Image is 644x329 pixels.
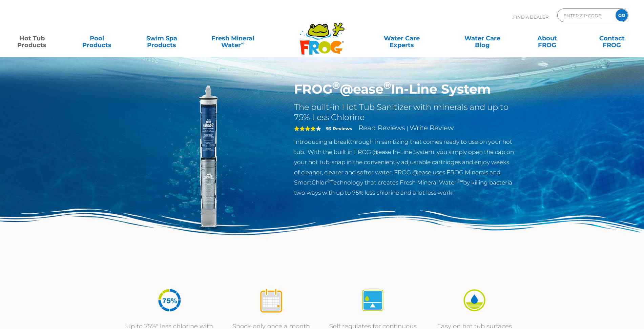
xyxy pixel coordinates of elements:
a: Fresh MineralWater∞ [201,32,264,45]
img: Frog Products Logo [296,14,348,55]
p: Find A Dealer [513,8,548,25]
span: 4 [294,126,316,131]
a: PoolProducts [71,32,122,45]
img: icon-atease-shock-once [258,288,284,313]
img: icon-atease-self-regulates [360,288,386,313]
a: ContactFROG [587,32,637,45]
sup: ® [383,79,391,91]
img: icon-atease-75percent-less [157,288,182,313]
h2: The built-in Hot Tub Sanitizer with minerals and up to 75% Less Chlorine [294,102,515,122]
sup: ® [327,178,330,183]
input: GO [616,9,628,21]
sup: ∞ [241,40,244,46]
a: Water CareBlog [457,32,507,45]
sup: ® [332,79,340,91]
a: AboutFROG [522,32,573,45]
img: inline-system.png [129,81,284,237]
a: Hot TubProducts [7,32,57,45]
span: | [407,125,408,132]
img: icon-atease-easy-on [462,288,487,313]
p: Introducing a breakthrough in sanitizing that comes ready to use on your hot tub. With the built ... [294,137,515,198]
a: Water CareExperts [361,32,443,45]
h1: FROG @ease In-Line System [294,81,515,97]
a: Read Reviews [358,124,405,132]
a: Write Review [410,124,454,132]
strong: 93 Reviews [326,126,352,131]
a: Swim SpaProducts [137,32,187,45]
sup: ®∞ [457,178,463,183]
